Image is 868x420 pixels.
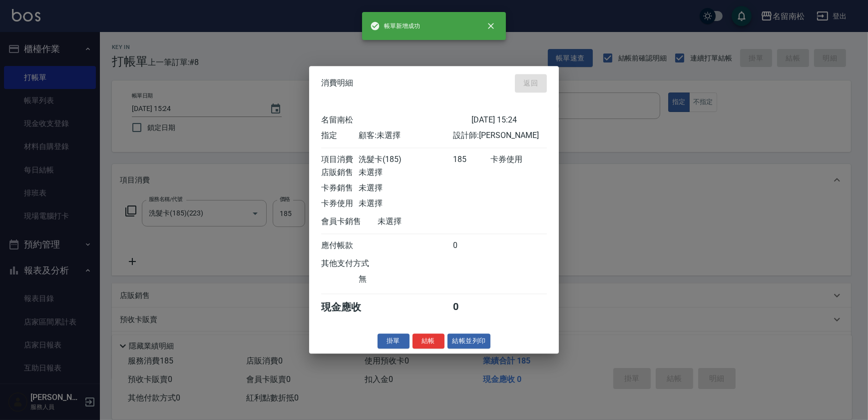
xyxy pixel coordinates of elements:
div: 未選擇 [378,216,471,227]
div: 其他支付方式 [321,258,397,269]
div: [DATE] 15:24 [471,115,547,125]
div: 卡券使用 [490,154,547,165]
div: 0 [453,240,490,251]
div: 應付帳款 [321,240,359,251]
div: 未選擇 [359,167,452,178]
button: 結帳並列印 [447,333,491,349]
div: 設計師: [PERSON_NAME] [453,130,547,141]
div: 顧客: 未選擇 [359,130,452,141]
div: 無 [359,274,452,284]
span: 消費明細 [321,78,353,88]
button: 掛單 [378,333,410,349]
button: 結帳 [413,333,444,349]
div: 店販銷售 [321,167,359,178]
div: 洗髮卡(185) [359,154,452,165]
div: 未選擇 [359,198,452,209]
div: 指定 [321,130,359,141]
div: 185 [453,154,490,165]
span: 帳單新增成功 [370,21,420,31]
div: 卡券使用 [321,198,359,209]
button: close [480,15,502,37]
div: 項目消費 [321,154,359,165]
div: 0 [453,300,490,314]
div: 會員卡銷售 [321,216,378,227]
div: 名留南松 [321,115,471,125]
div: 卡券銷售 [321,183,359,193]
div: 未選擇 [359,183,452,193]
div: 現金應收 [321,300,378,314]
